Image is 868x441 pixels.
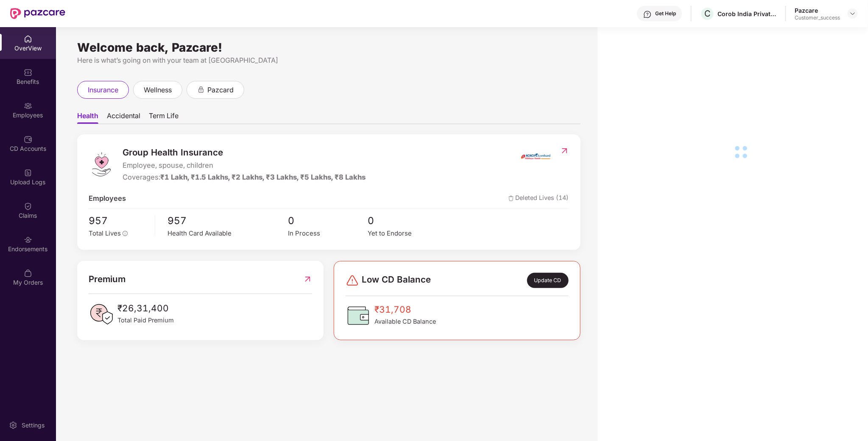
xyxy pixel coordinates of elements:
img: svg+xml;base64,PHN2ZyBpZD0iU2V0dGluZy0yMHgyMCIgeG1sbnM9Imh0dHA6Ly93d3cudzMub3JnLzIwMDAvc3ZnIiB3aW... [9,421,17,430]
span: Available CD Balance [374,317,436,327]
div: Coverages: [123,172,366,183]
img: New Pazcare Logo [10,8,65,19]
div: In Process [288,228,368,239]
img: CDBalanceIcon [346,303,371,328]
span: Accidental [107,111,140,124]
span: 957 [168,213,288,228]
span: Deleted Lives (14) [508,193,569,204]
div: Here is what’s going on with your team at [GEOGRAPHIC_DATA] [77,55,581,66]
span: Total Lives [89,229,121,237]
div: animation [197,86,205,93]
img: RedirectIcon [560,147,569,155]
img: svg+xml;base64,PHN2ZyBpZD0iVXBsb2FkX0xvZ3MiIGRhdGEtbmFtZT0iVXBsb2FkIExvZ3MiIHhtbG5zPSJodHRwOi8vd3... [24,169,32,177]
img: svg+xml;base64,PHN2ZyBpZD0iQ0RfQWNjb3VudHMiIGRhdGEtbmFtZT0iQ0QgQWNjb3VudHMiIHhtbG5zPSJodHRwOi8vd3... [24,135,32,144]
span: ₹1 Lakh, ₹1.5 Lakhs, ₹2 Lakhs, ₹3 Lakhs, ₹5 Lakhs, ₹8 Lakhs [160,173,366,181]
div: Yet to Endorse [368,228,448,239]
span: Low CD Balance [362,273,431,288]
img: svg+xml;base64,PHN2ZyBpZD0iQ2xhaW0iIHhtbG5zPSJodHRwOi8vd3d3LnczLm9yZy8yMDAwL3N2ZyIgd2lkdGg9IjIwIi... [24,202,32,211]
span: insurance [88,85,118,95]
span: Term Life [149,111,179,124]
span: wellness [144,85,172,95]
span: Employees [89,193,126,204]
img: svg+xml;base64,PHN2ZyBpZD0iTXlfT3JkZXJzIiBkYXRhLW5hbWU9Ik15IE9yZGVycyIgeG1sbnM9Imh0dHA6Ly93d3cudz... [24,269,32,277]
div: Welcome back, Pazcare! [77,44,581,51]
img: PaidPremiumIcon [89,302,114,327]
img: deleteIcon [508,196,514,201]
span: pazcard [207,85,234,95]
div: Pazcare [795,6,840,14]
img: RedirectIcon [303,272,312,286]
span: Health [77,111,98,124]
div: Get Help [655,10,676,17]
span: Group Health Insurance [123,146,366,159]
div: Health Card Available [168,228,288,239]
div: Update CD [527,273,569,288]
div: Settings [19,421,47,430]
img: svg+xml;base64,PHN2ZyBpZD0iRGFuZ2VyLTMyeDMyIiB4bWxucz0iaHR0cDovL3d3dy53My5vcmcvMjAwMC9zdmciIHdpZH... [346,274,359,287]
span: 0 [288,213,368,228]
span: ₹26,31,400 [117,302,174,316]
span: 0 [368,213,448,228]
img: svg+xml;base64,PHN2ZyBpZD0iSGVscC0zMngzMiIgeG1sbnM9Imh0dHA6Ly93d3cudzMub3JnLzIwMDAvc3ZnIiB3aWR0aD... [643,10,652,19]
span: info-circle [123,231,128,236]
img: insurerIcon [520,146,552,167]
img: svg+xml;base64,PHN2ZyBpZD0iRW1wbG95ZWVzIiB4bWxucz0iaHR0cDovL3d3dy53My5vcmcvMjAwMC9zdmciIHdpZHRoPS... [24,102,32,110]
img: svg+xml;base64,PHN2ZyBpZD0iSG9tZSIgeG1sbnM9Imh0dHA6Ly93d3cudzMub3JnLzIwMDAvc3ZnIiB3aWR0aD0iMjAiIG... [24,35,32,43]
span: C [704,8,711,19]
span: Total Paid Premium [117,316,174,325]
img: svg+xml;base64,PHN2ZyBpZD0iRW5kb3JzZW1lbnRzIiB4bWxucz0iaHR0cDovL3d3dy53My5vcmcvMjAwMC9zdmciIHdpZH... [24,236,32,244]
span: ₹31,708 [374,303,436,317]
img: svg+xml;base64,PHN2ZyBpZD0iQmVuZWZpdHMiIHhtbG5zPSJodHRwOi8vd3d3LnczLm9yZy8yMDAwL3N2ZyIgd2lkdGg9Ij... [24,68,32,77]
span: Premium [89,272,126,286]
span: Employee, spouse, children [123,160,366,171]
img: svg+xml;base64,PHN2ZyBpZD0iRHJvcGRvd24tMzJ4MzIiIHhtbG5zPSJodHRwOi8vd3d3LnczLm9yZy8yMDAwL3N2ZyIgd2... [849,10,856,17]
div: Corob India Private Limited [717,10,777,18]
div: Customer_success [795,14,840,21]
img: logo [89,152,114,177]
span: 957 [89,213,149,228]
